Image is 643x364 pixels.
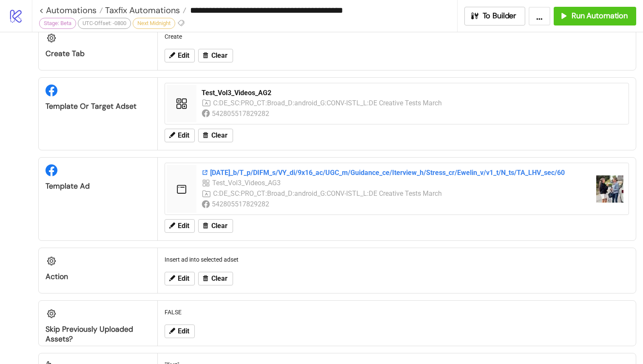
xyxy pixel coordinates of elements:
[212,199,271,209] div: 542805517829282
[211,132,228,139] span: Clear
[165,129,195,142] button: Edit
[178,222,189,230] span: Edit
[198,219,233,233] button: Clear
[165,272,195,285] button: Edit
[596,175,623,203] img: https://scontent-fra5-2.xx.fbcdn.net/v/t15.5256-10/547757119_1325676122327731_5395397467840740898...
[213,188,442,199] div: C:DE_SC:PRO_CT:Broad_D:android_G:CONV-ISTL_L:DE Creative Tests March
[212,178,282,188] div: Test_Vol3_Videos_AG3
[103,5,180,16] span: Taxfix Automations
[46,49,151,59] div: Create Tab
[46,324,151,344] div: Skip Previously Uploaded Assets?
[212,108,271,119] div: 542805517829282
[178,52,189,59] span: Edit
[198,129,233,142] button: Clear
[39,18,76,29] div: Stage: Beta
[161,251,632,268] div: Insert ad into selected adset
[198,49,233,62] button: Clear
[211,275,228,282] span: Clear
[178,327,189,335] span: Edit
[211,52,228,59] span: Clear
[554,7,636,25] button: Run Automation
[198,272,233,285] button: Clear
[78,18,131,29] div: UTC-Offset: -0800
[161,304,632,320] div: FALSE
[211,222,228,230] span: Clear
[46,102,151,111] div: Template or Target Adset
[178,275,189,282] span: Edit
[165,219,195,233] button: Edit
[213,98,442,108] div: C:DE_SC:PRO_CT:Broad_D:android_G:CONV-ISTL_L:DE Creative Tests March
[161,28,632,45] div: Create
[46,181,151,191] div: Template Ad
[529,7,550,25] button: ...
[133,18,175,29] div: Next Midnight
[39,6,103,14] a: < Automations
[483,11,517,21] span: To Builder
[103,6,186,14] a: Taxfix Automations
[464,7,526,25] button: To Builder
[165,324,195,338] button: Edit
[46,272,151,282] div: Action
[202,168,589,178] div: [DATE]_b/T_p/DIFM_s/VY_di/9x16_ac/UGC_m/Guidance_ce/Iterview_h/Stress_cr/Ewelin_v/v1_t/N_ts/TA_LH...
[178,132,189,139] span: Edit
[202,88,623,98] div: Test_Vol3_Videos_AG2
[572,11,628,21] span: Run Automation
[165,49,195,62] button: Edit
